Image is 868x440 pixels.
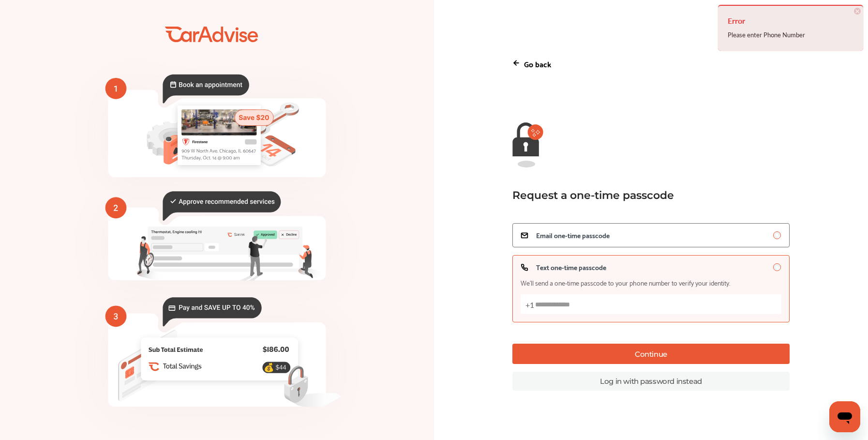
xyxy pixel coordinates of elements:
span: × [854,8,861,15]
button: Continue [512,344,790,364]
img: icon_phone.e7b63c2d.svg [521,263,528,271]
input: Email one-time passcode [773,231,781,239]
img: icon_email.a11c3263.svg [521,231,528,239]
input: Text one-time passcodeWe’ll send a one-time passcode to your phone number to verify your identity.+1 [773,263,781,271]
h4: Error [728,13,853,29]
span: We’ll send a one-time passcode to your phone number to verify your identity. [521,279,730,287]
p: Go back [524,57,551,70]
a: Log in with password instead [512,372,790,391]
iframe: Button to launch messaging window [829,401,860,432]
div: Please enter Phone Number [728,29,853,41]
img: magic-link-lock-error.9d88b03f.svg [512,122,543,167]
span: Email one-time passcode [536,231,610,239]
span: Text one-time passcode [536,263,606,271]
text: 💰 [264,362,274,372]
input: Text one-time passcodeWe’ll send a one-time passcode to your phone number to verify your identity.+1 [521,294,781,314]
div: Request a one-time passcode [512,189,776,202]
